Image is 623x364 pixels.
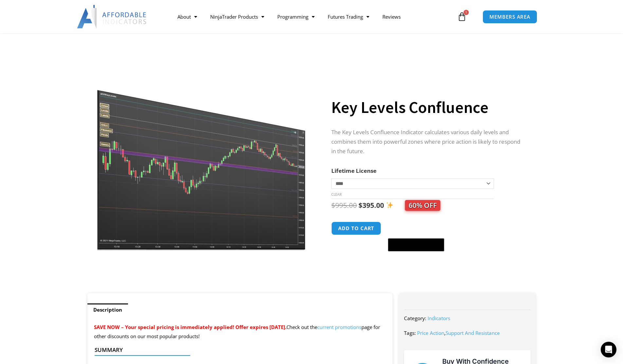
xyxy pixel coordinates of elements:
span: $ [358,201,362,210]
a: Indicators [428,315,450,321]
button: Add to cart [331,222,381,235]
a: Support And Resistance [446,330,500,336]
a: Futures Trading [321,9,376,24]
h1: Key Levels Confluence [331,96,522,119]
label: Lifetime License [331,167,376,174]
a: About [171,9,204,24]
img: ✨ [386,202,393,209]
div: Open Intercom Messenger [601,342,616,357]
a: Price Action [417,330,444,336]
span: Tags: [404,330,416,336]
a: Programming [271,9,321,24]
span: 1 [464,10,469,15]
a: Reviews [376,9,407,24]
img: LogoAI | Affordable Indicators – NinjaTrader [77,5,147,28]
a: Description [87,303,128,316]
span: 60% OFF [405,200,440,211]
span: SAVE NOW – Your special pricing is immediately applied! Offer expires [DATE]. [94,324,286,330]
a: 1 [448,7,476,26]
bdi: 395.00 [358,201,384,210]
p: The Key Levels Confluence Indicator calculates various daily levels and combines them into powerf... [331,128,522,156]
span: Category: [404,315,426,321]
span: $ [331,201,335,210]
iframe: Secure express checkout frame [387,221,446,236]
a: current promotions [317,324,361,330]
span: , [417,330,500,336]
bdi: 995.00 [331,201,357,210]
a: NinjaTrader Products [204,9,271,24]
h4: Summary [95,347,380,353]
a: MEMBERS AREA [483,10,537,24]
p: Check out the page for other discounts on our most popular products! [94,323,386,341]
a: Clear options [331,192,341,197]
nav: Menu [171,9,456,24]
img: Key Levels 1 | Affordable Indicators – NinjaTrader [97,70,307,251]
button: Buy with GPay [388,238,444,251]
span: MEMBERS AREA [489,14,530,19]
iframe: PayPal Message 1 [331,255,522,261]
